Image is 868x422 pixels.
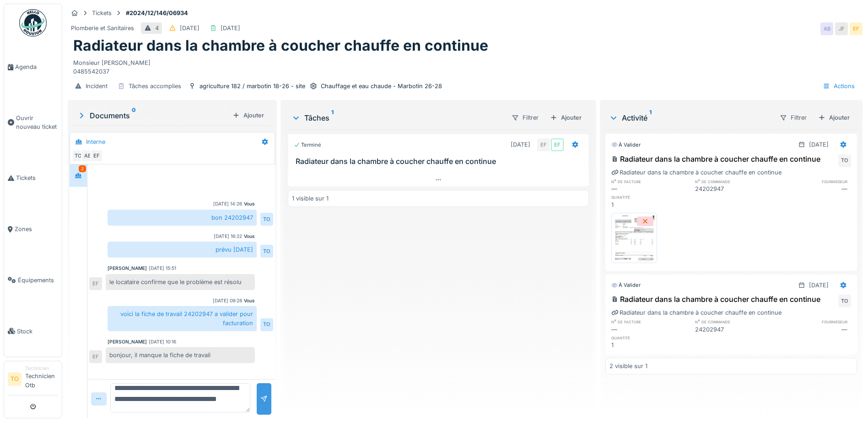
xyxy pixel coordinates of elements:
[8,372,22,386] li: TO
[18,276,58,285] span: Équipements
[809,281,829,290] div: [DATE]
[695,185,773,193] div: 24202947
[4,306,62,357] a: Stock
[773,179,851,185] h6: fournisseur
[73,55,857,76] div: Monsieur [PERSON_NAME] 0485542037
[511,140,530,149] div: [DATE]
[221,24,240,32] div: [DATE]
[611,308,782,317] div: Radiateur dans la chambre à coucher chauffe en continue
[8,365,58,396] a: TO TechnicienTechnicien Otb
[331,112,334,123] sup: 1
[260,318,273,331] div: TO
[132,110,136,121] sup: 0
[4,204,62,255] a: Zones
[90,149,103,162] div: EF
[15,225,58,233] span: Zones
[819,79,859,93] div: Actions
[4,42,62,93] a: Agenda
[611,185,689,193] div: —
[108,265,147,272] div: [PERSON_NAME]
[199,82,305,90] div: agriculture 182 / marbotin 18-26 - site
[155,24,159,32] div: 4
[773,185,851,193] div: —
[611,335,689,341] h6: quantité
[244,233,255,240] div: Vous
[611,281,641,289] div: À valider
[15,63,58,71] span: Agenda
[129,82,181,90] div: Tâches accomplies
[611,141,641,149] div: À valider
[81,149,94,162] div: AB
[108,242,257,258] div: prévu [DATE]
[213,200,242,207] div: [DATE] 14:26
[108,306,257,331] div: voici la fiche de travail 24202947 a valider pour facturation
[294,141,321,149] div: Terminé
[695,319,773,325] h6: n° de commande
[89,277,102,290] div: EF
[695,179,773,185] h6: n° de commande
[149,338,176,345] div: [DATE] 10:16
[773,325,851,334] div: —
[611,319,689,325] h6: n° de facture
[695,325,773,334] div: 24202947
[79,165,86,172] div: 2
[244,200,255,207] div: Vous
[213,297,242,304] div: [DATE] 09:28
[86,137,105,146] div: Interne
[611,325,689,334] div: —
[546,111,585,124] div: Ajouter
[850,22,863,35] div: EF
[89,350,102,363] div: EF
[609,362,647,370] div: 2 visible sur 1
[551,138,564,151] div: EF
[838,295,851,307] div: TO
[149,265,176,272] div: [DATE] 15:51
[4,254,62,306] a: Équipements
[814,111,853,124] div: Ajouter
[229,109,268,121] div: Ajouter
[16,114,58,131] span: Ouvrir nouveau ticket
[611,200,689,209] div: 1
[106,274,255,290] div: le locataire confirme que le problème est résolu
[291,112,504,123] div: Tâches
[16,174,58,182] span: Tickets
[19,9,47,37] img: Badge_color-CXgf-gQk.svg
[214,233,242,240] div: [DATE] 16:22
[649,112,652,123] sup: 1
[614,215,655,261] img: t7climjevwyh3eecc9u9qr7gvkjn
[71,24,134,32] div: Plomberie et Sanitaires
[122,9,192,17] strong: #2024/12/146/06934
[537,138,550,151] div: EF
[321,82,442,90] div: Chauffage et eau chaude - Marbotin 26-28
[25,365,58,372] div: Technicien
[611,194,689,200] h6: quantité
[77,110,229,121] div: Documents
[776,111,811,124] div: Filtrer
[17,327,58,336] span: Stock
[296,157,585,166] h3: Radiateur dans la chambre à coucher chauffe en continue
[4,153,62,204] a: Tickets
[108,338,147,345] div: [PERSON_NAME]
[292,194,329,203] div: 1 visible sur 1
[108,210,257,226] div: bon 24202947
[25,365,58,393] li: Technicien Otb
[180,24,199,32] div: [DATE]
[773,319,851,325] h6: fournisseur
[72,149,85,162] div: TO
[4,93,62,153] a: Ouvrir nouveau ticket
[838,154,851,167] div: TO
[609,112,772,123] div: Activité
[809,140,829,149] div: [DATE]
[611,168,782,177] div: Radiateur dans la chambre à coucher chauffe en continue
[611,179,689,185] h6: n° de facture
[611,153,820,164] div: Radiateur dans la chambre à coucher chauffe en continue
[820,22,833,35] div: AB
[611,341,689,349] div: 1
[86,82,108,90] div: Incident
[260,245,273,258] div: TO
[260,213,273,226] div: TO
[835,22,848,35] div: JF
[73,37,488,54] h1: Radiateur dans la chambre à coucher chauffe en continue
[106,347,255,363] div: bonjour, il manque la fiche de travail
[507,111,543,124] div: Filtrer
